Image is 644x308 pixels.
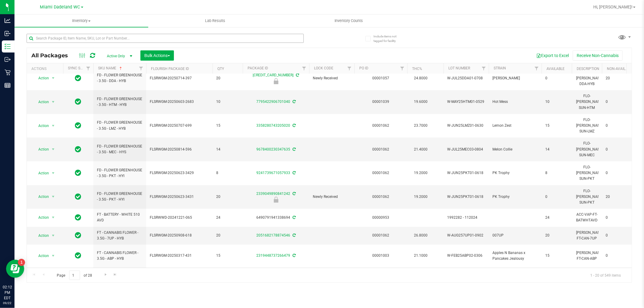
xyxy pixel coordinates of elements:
[111,271,120,279] a: Go to the last page
[27,34,304,43] input: Search Package ID, Item Name, SKU, Lot or Part Number...
[33,145,49,154] span: Action
[256,123,290,128] a: 3358280743205020
[606,233,629,238] span: 0
[545,194,568,200] span: 0
[101,271,110,279] a: Go to the next page
[5,82,11,88] inline-svg: Reports
[397,63,407,74] a: Filter
[292,171,296,175] span: Sync from Compliance System
[447,170,485,176] span: W-JUN25PKT01-0618
[532,50,573,61] button: Export to Excel
[14,18,148,24] span: Inventory
[148,14,282,27] a: Lab Results
[150,215,209,221] span: FLSRWWD-20241221-065
[150,233,209,238] span: FLSRWGM-20250908-618
[492,194,538,200] span: PK Trophy
[479,63,489,74] a: Filter
[575,93,598,111] div: FLO-[PERSON_NAME]-SUN-HTM
[18,259,25,266] iframe: Resource center unread badge
[373,195,389,199] a: 00001062
[292,192,296,196] span: Sync from Compliance System
[373,123,389,128] a: 00001062
[545,75,568,81] span: 0
[411,251,431,260] span: 21.1000
[492,123,538,129] span: Lemon Zest
[75,74,82,82] span: In Sync
[256,147,290,151] a: 9678400230347635
[216,123,239,129] span: 15
[545,123,568,129] span: 15
[313,194,351,200] span: Newly Received
[83,63,93,74] a: Filter
[359,66,368,70] a: PO ID
[216,99,239,105] span: 10
[292,100,296,104] span: Sync from Compliance System
[492,75,538,81] span: [PERSON_NAME]
[5,30,11,37] inline-svg: Inbound
[411,121,431,130] span: 23.7000
[573,50,623,61] button: Receive Non-Cannabis
[447,233,485,238] span: W-AUG257UP01-0902
[75,169,82,177] span: In Sync
[97,167,143,179] span: FD - FLOWER GREENHOUSE - 3.5G - PKT - HYI
[299,63,309,74] a: Filter
[575,188,598,206] div: FLO-[PERSON_NAME]-SUN-PKT
[50,122,57,130] span: select
[447,215,485,221] span: 1992282 - 112024
[216,233,239,238] span: 20
[575,211,598,224] div: ACC-VAP-FT-BATWHTAVD
[545,147,568,152] span: 14
[33,74,49,82] span: Action
[292,233,296,237] span: Sync from Compliance System
[575,116,598,135] div: FLO-[PERSON_NAME]-SUN-LMZ
[313,75,351,81] span: Newly Received
[150,75,209,81] span: FLSRWGM-20250714-397
[344,63,354,74] a: Filter
[532,63,542,74] a: Filter
[575,164,598,183] div: FLO-[PERSON_NAME]-SUN-PKT
[373,253,389,258] a: 00001003
[606,194,629,200] span: 20
[75,251,82,260] span: In Sync
[545,215,568,221] span: 24
[545,99,568,105] span: 10
[97,72,143,84] span: FD - FLOWER GREENHOUSE - 3.5G - DDA - HYB
[606,147,629,152] span: 0
[68,66,91,70] a: Sync Status
[50,74,57,82] span: select
[50,169,57,177] span: select
[98,66,123,70] a: SKU Name
[607,67,634,71] a: Non-Available
[373,215,389,220] a: 00000953
[40,5,80,10] span: Miami Dadeland WC
[546,67,565,71] a: Available
[242,197,310,203] div: Newly Received
[253,73,294,77] a: [CREDIT_CARD_NUMBER]
[33,252,49,260] span: Action
[256,171,290,175] a: 9241739671057933
[140,50,174,61] button: Bulk Actions
[411,231,431,240] span: 26.8000
[75,192,82,201] span: In Sync
[97,144,143,155] span: FD - FLOWER GREENHOUSE - 3.5G - MEC - HYS
[150,123,209,129] span: FLSRWGM-20250707-699
[97,191,143,202] span: FD - FLOWER GREENHOUSE - 3.5G - PKT - HYI
[292,147,296,151] span: Sync from Compliance System
[97,120,143,131] span: FD - FLOWER GREENHOUSE - 3.5G - LMZ - HYB
[256,233,290,237] a: 2051682178874546
[150,170,209,176] span: FLSRWGM-20250623-3429
[50,192,57,201] span: select
[3,301,12,305] p: 09/22
[33,192,49,201] span: Action
[5,69,11,75] inline-svg: Retail
[216,75,239,81] span: 20
[492,233,538,238] span: 007UP
[97,230,143,241] span: FT - CANNABIS FLOWER - 3.5G - 7UP - HYB
[292,215,296,220] span: Sync from Compliance System
[545,233,568,238] span: 20
[33,169,49,177] span: Action
[217,67,224,71] a: Qty
[447,253,485,259] span: W-FEB25ABP02-0306
[31,67,61,71] div: Actions
[606,75,629,81] span: 20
